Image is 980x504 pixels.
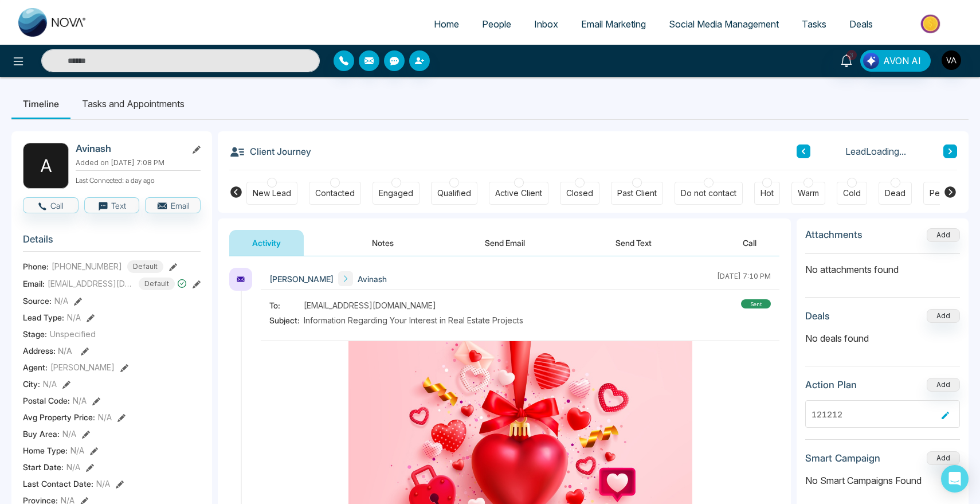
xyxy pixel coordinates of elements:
span: Buy Area : [23,428,60,440]
div: Hot [761,187,774,199]
button: Add [927,228,960,242]
span: Email: [23,278,45,290]
span: N/A [70,444,84,456]
span: [EMAIL_ADDRESS][DOMAIN_NAME] [304,299,436,311]
span: Tasks [802,18,826,30]
span: Social Media Management [669,18,779,30]
div: Closed [566,187,593,199]
div: A [23,143,69,189]
span: N/A [66,461,80,473]
span: Inbox [534,18,558,30]
button: Call [23,197,79,213]
span: Information Regarding Your Interest in Real Estate Projects [304,314,523,326]
span: [PERSON_NAME] [50,361,115,373]
h3: Attachments [805,229,863,240]
div: Do not contact [681,187,736,199]
button: Email [145,197,201,213]
span: Agent: [23,361,48,373]
span: To: [269,299,304,311]
span: Email Marketing [581,18,646,30]
span: N/A [43,378,57,390]
a: Email Marketing [570,13,657,35]
span: N/A [73,394,87,407]
span: N/A [54,295,68,307]
div: Warm [798,187,819,199]
h3: Action Plan [805,379,857,390]
div: Qualified [437,187,471,199]
div: Pending [930,187,961,199]
button: Text [84,197,140,213]
span: N/A [58,346,72,355]
a: Tasks [790,13,838,35]
div: Past Client [617,187,657,199]
h2: Avinash [76,143,182,154]
span: N/A [96,478,110,490]
div: sent [741,299,771,308]
div: Engaged [379,187,413,199]
span: Phone: [23,260,49,272]
span: Home Type : [23,444,68,456]
span: 3 [846,50,857,60]
div: Contacted [315,187,355,199]
span: People [482,18,511,30]
button: Add [927,378,960,392]
li: Tasks and Appointments [70,88,196,119]
span: N/A [67,311,81,323]
h3: Smart Campaign [805,452,880,464]
p: No attachments found [805,254,960,276]
h3: Deals [805,310,830,322]
span: [PHONE_NUMBER] [52,260,122,272]
div: Cold [843,187,861,199]
div: [DATE] 7:10 PM [717,271,771,286]
a: Deals [838,13,884,35]
img: Lead Flow [863,53,879,69]
p: Added on [DATE] 7:08 PM [76,158,201,168]
span: Source: [23,295,52,307]
span: Avg Property Price : [23,411,95,423]
h3: Client Journey [229,143,311,160]
span: Start Date : [23,461,64,473]
p: No Smart Campaigns Found [805,474,960,487]
a: People [471,13,523,35]
div: Open Intercom Messenger [941,465,969,493]
span: AVON AI [883,54,921,68]
span: Default [127,260,163,273]
span: Lead Loading... [845,144,906,158]
a: Inbox [523,13,570,35]
span: N/A [98,411,112,423]
div: Active Client [495,187,542,199]
div: 121212 [812,408,937,420]
img: User Avatar [942,50,961,70]
a: 3 [833,50,860,70]
span: Lead Type: [23,311,64,323]
button: Activity [229,230,304,256]
span: Avinash [358,273,387,285]
p: No deals found [805,331,960,345]
img: Market-place.gif [890,11,973,37]
button: Add [927,451,960,465]
h3: Details [23,233,201,251]
a: Social Media Management [657,13,790,35]
button: Notes [349,230,417,256]
span: Add [927,229,960,239]
div: Dead [885,187,905,199]
span: Subject: [269,314,304,326]
span: City : [23,378,40,390]
button: Send Text [593,230,675,256]
button: Call [720,230,779,256]
button: Add [927,309,960,323]
p: Last Connected: a day ago [76,173,201,186]
span: Deals [849,18,873,30]
div: New Lead [253,187,291,199]
a: Home [422,13,471,35]
span: N/A [62,428,76,440]
span: Unspecified [50,328,96,340]
span: Home [434,18,459,30]
li: Timeline [11,88,70,119]
span: Last Contact Date : [23,478,93,490]
span: Postal Code : [23,394,70,407]
span: Default [139,278,175,290]
img: Nova CRM Logo [18,8,87,37]
span: Address: [23,345,72,357]
span: Stage: [23,328,47,340]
